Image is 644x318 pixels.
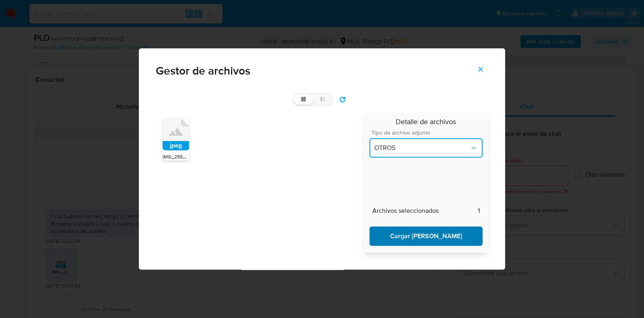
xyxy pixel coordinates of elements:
span: Detalle de archivos [369,117,483,130]
span: Gestor de archivos [156,65,488,77]
span: IMG_2559.jpeg [163,152,196,160]
span: Cargar [PERSON_NAME] [380,227,472,245]
span: Archivos seleccionados [372,207,439,215]
button: Descargar [369,227,483,246]
button: document types [369,138,483,158]
div: jpegIMG_2559.jpeg [162,118,190,161]
span: OTROS [374,144,470,152]
span: Tipo de archivo adjunto [372,130,485,135]
button: refresh [334,93,351,106]
span: 1 [478,207,480,215]
button: Cerrar [466,60,495,79]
